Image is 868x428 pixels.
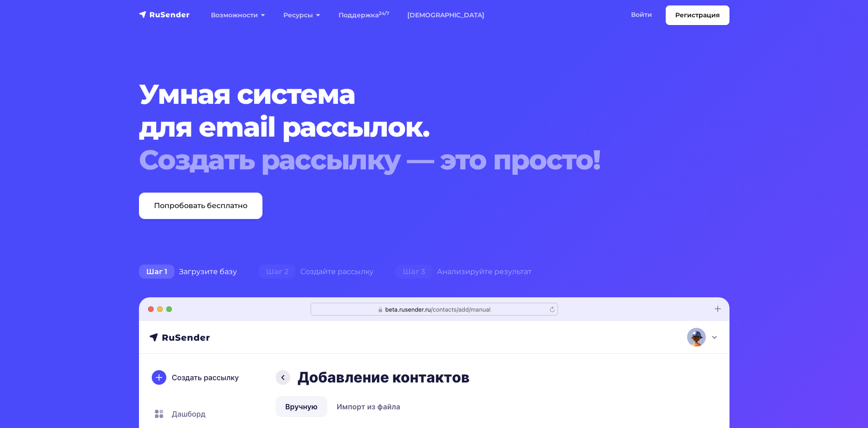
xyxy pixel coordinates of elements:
[395,265,432,279] span: Шаг 3
[139,78,679,176] h1: Умная система для email рассылок.
[274,6,329,25] a: Ресурсы
[139,265,175,279] span: Шаг 1
[666,5,729,25] a: Регистрация
[139,193,262,219] a: Попробовать бесплатно
[259,265,296,279] span: Шаг 2
[385,263,543,281] div: Анализируйте результат
[202,6,274,25] a: Возможности
[622,5,661,24] a: Войти
[329,6,398,25] a: Поддержка24/7
[398,6,493,25] a: [DEMOGRAPHIC_DATA]
[139,10,190,19] img: RuSender
[248,263,385,281] div: Создайте рассылку
[379,10,389,16] sup: 24/7
[139,143,679,176] div: Создать рассылку — это просто!
[128,263,248,281] div: Загрузите базу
